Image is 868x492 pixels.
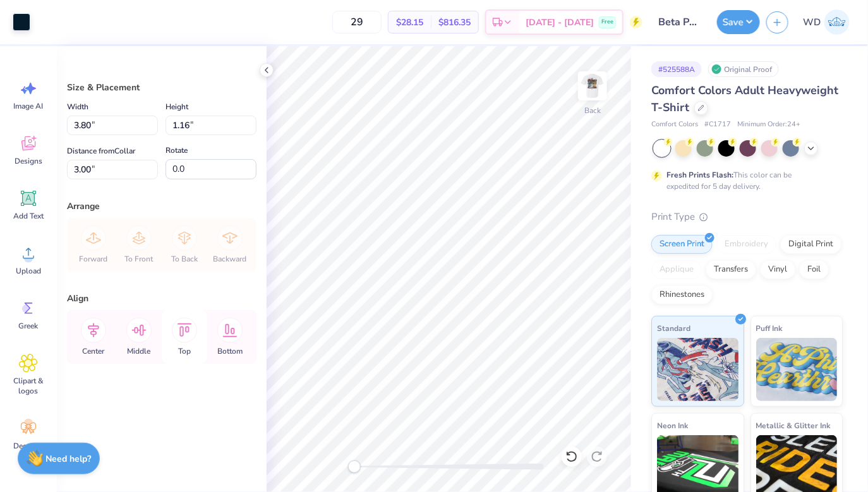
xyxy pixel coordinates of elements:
[657,321,690,335] span: Standard
[651,119,698,130] span: Comfort Colors
[67,81,256,94] div: Size & Placement
[737,119,800,130] span: Minimum Order: 24 +
[651,83,839,115] span: Comfort Colors Adult Heavyweight T-Shirt
[15,156,42,166] span: Designs
[13,441,44,451] span: Decorate
[666,169,822,192] div: This color can be expedited for 5 day delivery.
[756,321,783,335] span: Puff Ink
[824,9,850,35] img: William Dal Porto
[651,61,702,77] div: # 525588A
[13,211,44,221] span: Add Text
[332,11,382,33] input: – –
[804,15,821,30] span: WD
[217,346,243,356] span: Bottom
[83,346,105,356] span: Center
[178,346,191,356] span: Top
[8,376,49,396] span: Clipart & logos
[657,419,688,432] span: Neon Ink
[166,143,188,158] label: Rotate
[799,260,829,279] div: Foil
[649,9,711,35] input: Untitled Design
[526,16,594,29] span: [DATE] - [DATE]
[651,210,843,224] div: Print Type
[756,338,838,401] img: Puff Ink
[67,99,88,114] label: Width
[760,260,795,279] div: Vinyl
[651,260,702,279] div: Applique
[67,200,256,213] div: Arrange
[717,10,760,34] button: Save
[19,321,39,331] span: Greek
[396,16,423,29] span: $28.15
[16,266,41,276] span: Upload
[580,73,605,99] img: Back
[128,346,151,356] span: Middle
[46,453,92,465] strong: Need help?
[67,292,256,305] div: Align
[798,9,855,35] a: WD
[756,419,831,432] span: Metallic & Glitter Ink
[704,119,731,130] span: # C1717
[166,99,188,114] label: Height
[657,338,738,401] img: Standard
[601,18,613,27] span: Free
[584,105,601,116] div: Back
[666,170,733,180] strong: Fresh Prints Flash:
[708,61,779,77] div: Original Proof
[651,235,713,254] div: Screen Print
[67,143,135,159] label: Distance from Collar
[14,101,44,111] span: Image AI
[438,16,471,29] span: $816.35
[780,235,841,254] div: Digital Print
[651,285,713,304] div: Rhinestones
[348,460,361,473] div: Accessibility label
[716,235,776,254] div: Embroidery
[706,260,756,279] div: Transfers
